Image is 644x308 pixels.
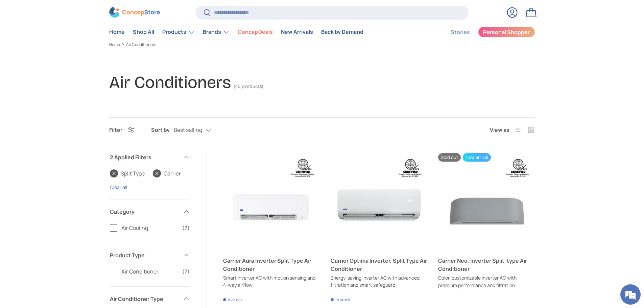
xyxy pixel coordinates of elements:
[110,208,179,216] span: Category
[39,85,93,153] span: We're online!
[110,251,179,259] span: Product Type
[234,84,263,89] span: (45 products)
[111,3,127,20] div: Minimize live chat window
[110,295,179,303] span: Air Conditioner Type
[182,267,190,276] span: (7)
[110,199,190,224] summary: Category
[490,126,509,134] span: View as
[478,27,535,38] a: Personal Shopper
[483,30,530,35] span: Personal Shopper
[199,25,234,39] summary: Brands
[223,153,320,250] a: Carrier Aura Inverter Split Type Air Conditioner
[438,153,535,250] a: Carrier Neo, Inverter Split-type Air Conditioner
[110,184,127,190] a: Clear all
[463,153,491,162] span: New arrival
[110,243,190,267] summary: Product Type
[109,126,122,134] span: Filter
[331,257,427,273] a: Carrier Optima Inverter, Split Type Air Conditioner
[121,224,178,232] span: Air Cooling
[174,127,202,133] span: Best selling
[109,42,535,48] nav: Breadcrumbs
[110,145,190,169] summary: 2 Applied Filters
[321,26,363,39] a: Back by Demand
[109,7,160,18] img: ConcepStore
[223,257,320,273] a: Carrier Aura Inverter Split Type Air Conditioner
[174,124,224,136] button: Best selling
[110,169,145,177] a: Split Type
[238,26,273,39] a: ConcepDeals
[331,153,427,250] a: Carrier Optima Inverter, Split Type Air Conditioner
[438,257,535,273] a: Carrier Neo, Inverter Split-type Air Conditioner
[434,25,535,39] nav: Secondary
[126,43,156,47] a: Air Conditioners
[158,25,199,39] summary: Products
[438,153,461,162] span: Sold out
[109,26,125,39] a: Home
[133,26,154,39] a: Shop All
[151,126,174,134] label: Sort by
[109,72,231,92] h1: Air Conditioners
[35,38,114,47] div: Chat with us now
[121,267,178,276] span: Air Conditioner
[281,26,313,39] a: New Arrivals
[110,153,179,161] span: 2 Applied Filters
[3,185,129,208] textarea: Type your message and hit 'Enter'
[182,224,190,232] span: (7)
[109,126,135,134] button: Filter
[109,25,363,39] nav: Primary
[153,169,181,177] a: Carrier
[451,26,470,39] a: Stories
[109,43,120,47] a: Home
